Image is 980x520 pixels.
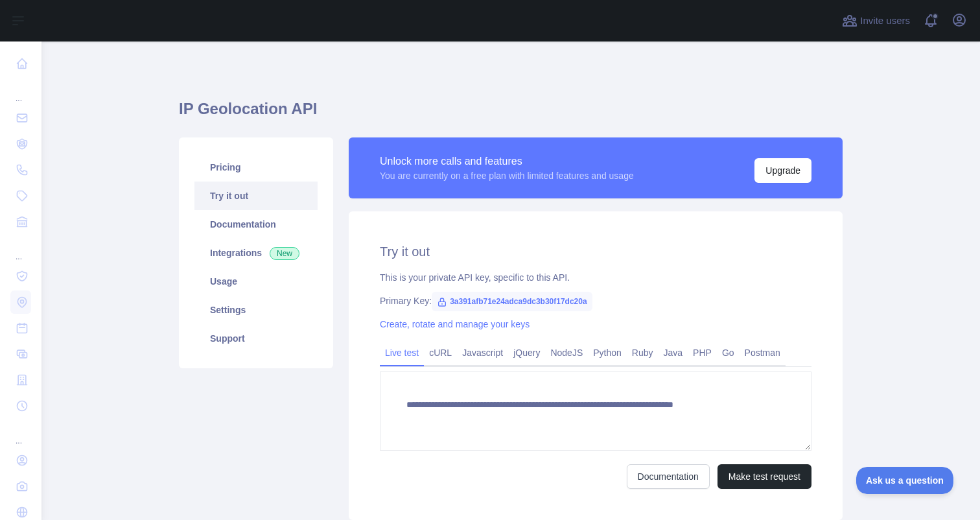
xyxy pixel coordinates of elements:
button: Upgrade [754,158,811,183]
div: ... [10,236,31,262]
span: Invite users [860,14,910,29]
h1: IP Geolocation API [179,99,843,130]
a: Support [194,324,318,353]
a: Documentation [627,464,710,489]
button: Invite users [839,10,913,31]
a: Documentation [194,210,318,239]
div: You are currently on a free plan with limited features and usage [380,169,634,182]
a: Settings [194,296,318,324]
a: Go [717,342,740,363]
a: Python [588,342,627,363]
a: Postman [740,342,786,363]
div: This is your private API key, specific to this API. [380,271,811,284]
button: Make test request [717,464,811,489]
a: Integrations New [194,239,318,267]
a: cURL [424,342,457,363]
div: Unlock more calls and features [380,154,634,169]
a: Java [659,342,688,363]
div: Primary Key: [380,294,811,307]
h2: Try it out [380,242,811,261]
a: Javascript [457,342,508,363]
a: Create, rotate and manage your keys [380,319,530,329]
span: 3a391afb71e24adca9dc3b30f17dc20a [432,292,592,311]
a: jQuery [508,342,545,363]
a: NodeJS [545,342,588,363]
a: Try it out [194,182,318,210]
div: ... [10,420,31,446]
a: Ruby [627,342,659,363]
iframe: Toggle Customer Support [856,467,954,494]
a: Pricing [194,153,318,182]
div: ... [10,78,31,104]
a: PHP [688,342,717,363]
a: Live test [380,342,424,363]
span: New [270,247,299,260]
a: Usage [194,267,318,296]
